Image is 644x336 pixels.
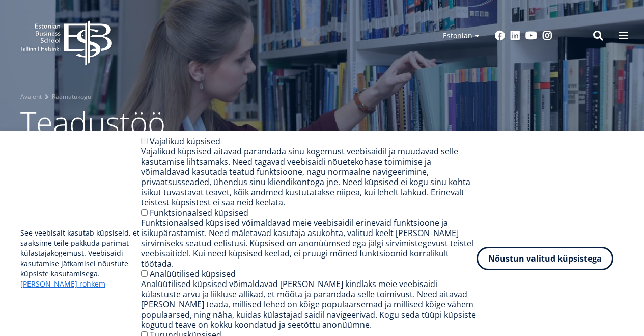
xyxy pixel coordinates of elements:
a: Youtube [525,31,537,41]
label: Funktsionaalsed küpsised [150,207,248,218]
a: [PERSON_NAME] rohkem [20,279,105,289]
div: Vajalikud küpsised aitavad parandada sinu kogemust veebisaidil ja muudavad selle kasutamise lihts... [141,146,477,208]
p: See veebisait kasutab küpsiseid, et saaksime teile pakkuda parimat külastajakogemust. Veebisaidi ... [20,228,141,289]
a: Raamatukogu [52,92,91,102]
a: Avaleht [20,92,42,102]
a: Instagram [542,31,552,41]
span: Teadustöö [20,101,165,143]
label: Analüütilised küpsised [150,268,236,279]
div: Funktsionaalsed küpsised võimaldavad meie veebisaidil erinevaid funktsioone ja isikupärastamist. ... [141,218,477,269]
a: Linkedin [510,31,520,41]
a: Facebook [495,31,505,41]
label: Vajalikud küpsised [150,136,220,147]
div: Analüütilised küpsised võimaldavad [PERSON_NAME] kindlaks meie veebisaidi külastuste arvu ja liik... [141,279,477,330]
button: Nõustun valitud küpsistega [477,247,613,270]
